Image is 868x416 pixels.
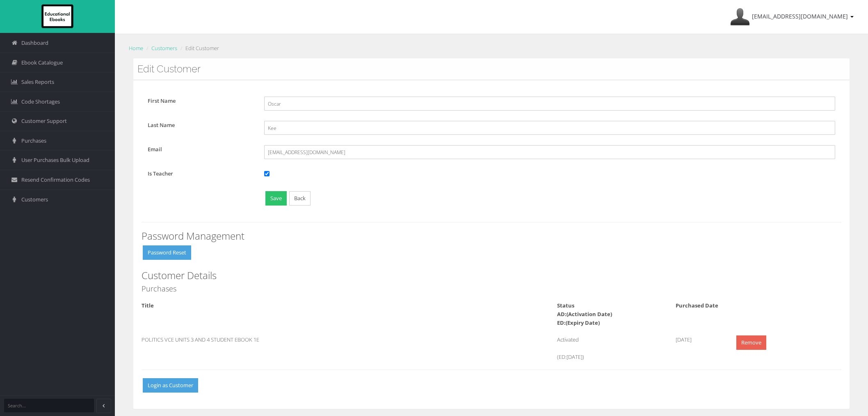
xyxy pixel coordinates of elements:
h3: Edit Customer [137,64,845,74]
span: Code Shortages [21,98,60,106]
h3: Customer Details [142,270,841,281]
div: POLITICS VCE UNITS 3 AND 4 STUDENT EBOOK 1E [135,335,432,344]
span: Purchases [21,137,46,145]
span: User Purchases Bulk Upload [21,156,89,164]
button: Save [265,191,287,206]
span: Sales Reports [21,78,54,86]
span: Customer Support [21,117,67,125]
div: [DATE] [669,335,729,344]
label: Is Teacher [142,169,258,178]
span: Dashboard [21,39,48,47]
label: Last Name [142,121,258,129]
span: Customers [21,196,48,203]
a: Customers [151,44,177,52]
img: Avatar [730,7,750,27]
a: Home [129,44,143,52]
span: Resend Confirmation Codes [21,176,90,184]
h3: Password Management [142,231,841,241]
label: Email [142,145,258,154]
a: Remove [736,335,766,350]
div: Status AD:(Activation Date) ED:(Expiry Date) [551,301,669,327]
h4: Purchases [142,285,841,293]
div: Purchased Date [669,301,729,310]
li: Edit Customer [178,44,219,53]
input: Search... [4,399,94,412]
a: Back [289,191,311,206]
label: First Name [142,97,258,105]
div: Title [135,301,432,310]
span: Ebook Catalogue [21,59,63,67]
button: Login as Customer [143,378,198,393]
div: Activated (ED:[DATE]) [551,335,669,361]
span: [EMAIL_ADDRESS][DOMAIN_NAME] [752,12,848,20]
button: Password Reset [143,245,191,260]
